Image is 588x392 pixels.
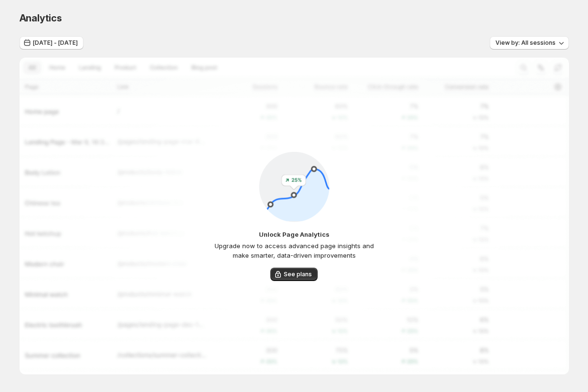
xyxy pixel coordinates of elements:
img: PageListing [259,151,330,222]
span: See plans [284,271,312,278]
span: [DATE] - [DATE] [33,39,78,47]
button: See plans [270,268,318,281]
span: View by: All sessions [495,39,556,47]
p: Upgrade now to access advanced page insights and make smarter, data-driven improvements [207,241,381,260]
span: Analytics [20,12,62,24]
p: Unlock Page Analytics [259,230,330,239]
button: [DATE] - [DATE] [20,36,83,50]
button: View by: All sessions [490,36,569,50]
